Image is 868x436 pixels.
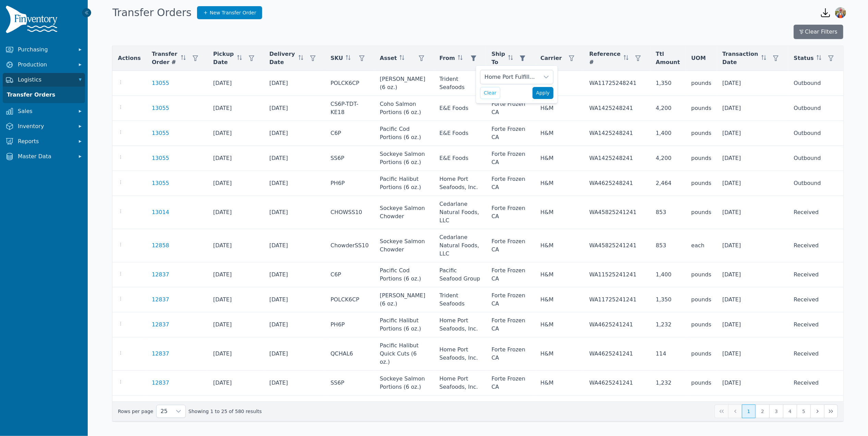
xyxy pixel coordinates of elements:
button: Page 1 [742,404,756,418]
td: 1,350 [650,287,686,312]
td: 4,200 [650,96,686,121]
td: Received [788,371,843,396]
td: Forte Frozen CA [486,262,535,287]
td: Forte Frozen CA [486,287,535,312]
img: Sera Wheeler [835,7,846,18]
td: WA11725248241 [584,71,650,96]
td: WA4625241241 [584,337,650,371]
td: Pacific Cod Portions (6 oz.) [374,262,434,287]
td: [DATE] [208,121,264,146]
td: pounds [686,96,717,121]
a: 13055 [152,154,169,162]
span: SKU [331,54,343,62]
a: 13055 [152,79,169,87]
td: H&M [535,371,584,396]
td: Trident Seafoods [434,71,486,96]
td: H&M [535,396,584,421]
td: WA4625241241 [584,312,650,337]
td: 853 [650,196,686,229]
button: Page 5 [797,404,810,418]
td: [DATE] [717,121,788,146]
td: [DATE] [717,337,788,371]
td: Received [788,337,843,371]
td: Forte Frozen CA [486,396,535,421]
td: Forte Frozen CA [486,171,535,196]
a: 13055 [152,129,169,137]
td: [DATE] [717,396,788,421]
td: [DATE] [264,96,325,121]
td: [DATE] [264,171,325,196]
td: Outbound [788,96,843,121]
td: pounds [686,196,717,229]
span: New Transfer Order [210,9,256,16]
td: H&M [535,287,584,312]
td: Coho Salmon Portions (6 oz.) [374,96,434,121]
button: Purchasing [3,43,85,57]
button: Clear [480,87,500,99]
td: [DATE] [717,312,788,337]
td: [PERSON_NAME] (6 oz.) [374,71,434,96]
span: Asset [380,54,397,62]
button: Page 4 [783,404,797,418]
td: LMNHRBHAL6 [325,396,375,421]
td: [DATE] [717,171,788,196]
td: [DATE] [208,146,264,171]
td: pounds [686,71,717,96]
button: Clear Filters [794,25,843,39]
td: H&M [535,229,584,262]
td: SS6P [325,371,375,396]
td: Pacific Halibut Portions (6 oz.) [374,312,434,337]
td: Received [788,229,843,262]
span: Status [794,54,814,62]
td: 1,232 [650,371,686,396]
td: PH6P [325,312,375,337]
td: [DATE] [264,71,325,96]
td: Sockeye Salmon Chowder [374,196,434,229]
a: 12837 [152,271,169,279]
td: [DATE] [208,262,264,287]
td: Forte Frozen CA [486,371,535,396]
span: Master Data [18,152,73,161]
button: Inventory [3,120,85,133]
a: 12837 [152,379,169,387]
td: H&M [535,312,584,337]
td: Sockeye Salmon Chowder [374,229,434,262]
a: 13014 [152,208,169,216]
td: Trident Seafoods [434,287,486,312]
span: Reports [18,137,73,146]
span: Carrier [540,54,562,62]
button: Apply [533,87,554,99]
td: E&E Foods [434,96,486,121]
td: [DATE] [264,312,325,337]
td: CS6P-TDT-KE18 [325,96,375,121]
td: WA11525241241 [584,262,650,287]
span: Transfer Order # [152,50,178,66]
td: Outbound [788,396,843,421]
td: Home Port Fulfillment [434,396,486,421]
td: 4,200 [650,146,686,171]
td: [PERSON_NAME] (6 oz.) [374,287,434,312]
td: [DATE] [717,96,788,121]
span: Production [18,61,73,69]
span: Reference # [589,50,621,66]
td: Outbound [788,121,843,146]
span: From [439,54,455,62]
td: Sockeye Salmon Portions (6 oz.) [374,371,434,396]
td: 114 [650,337,686,371]
td: 1,232 [650,312,686,337]
td: H&M [535,121,584,146]
td: [DATE] [264,146,325,171]
td: SS6P [325,146,375,171]
td: CHOWSS10 [325,196,375,229]
td: [DATE] [717,371,788,396]
span: Apply [536,89,550,97]
td: 100 [650,396,686,421]
td: [DATE] [208,371,264,396]
td: Pacific Seafood Group [434,262,486,287]
td: Pacific Halibut Portions (6 oz.) [374,171,434,196]
td: [DATE] [264,229,325,262]
td: [DATE] [717,229,788,262]
span: Inventory [18,122,73,130]
a: 12858 [152,241,169,250]
td: WA1425248241 [584,96,650,121]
